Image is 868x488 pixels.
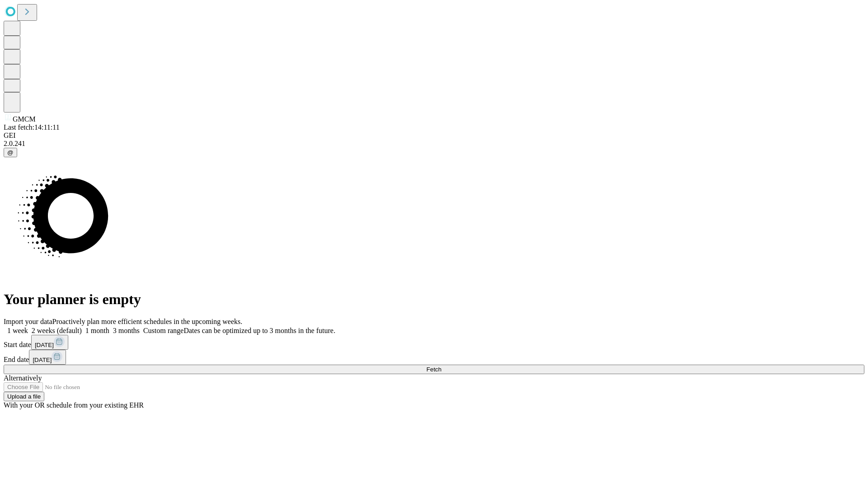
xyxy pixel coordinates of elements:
[4,123,60,131] span: Last fetch: 14:11:11
[4,318,52,325] span: Import your data
[4,140,864,148] div: 2.0.241
[4,148,17,157] button: @
[426,366,441,373] span: Fetch
[31,335,68,350] button: [DATE]
[184,327,335,334] span: Dates can be optimized up to 3 months in the future.
[7,327,28,334] span: 1 week
[4,401,144,409] span: With your OR schedule from your existing EHR
[32,327,82,334] span: 2 weeks (default)
[143,327,184,334] span: Custom range
[113,327,140,334] span: 3 months
[4,335,864,350] div: Start date
[4,392,44,401] button: Upload a file
[13,115,36,123] span: GMCM
[52,318,242,325] span: Proactively plan more efficient schedules in the upcoming weeks.
[4,131,864,140] div: GEI
[4,291,864,308] h1: Your planner is empty
[29,350,66,365] button: [DATE]
[4,374,42,382] span: Alternatively
[35,342,54,348] span: [DATE]
[4,365,864,374] button: Fetch
[7,149,14,156] span: @
[85,327,109,334] span: 1 month
[4,350,864,365] div: End date
[33,357,52,363] span: [DATE]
